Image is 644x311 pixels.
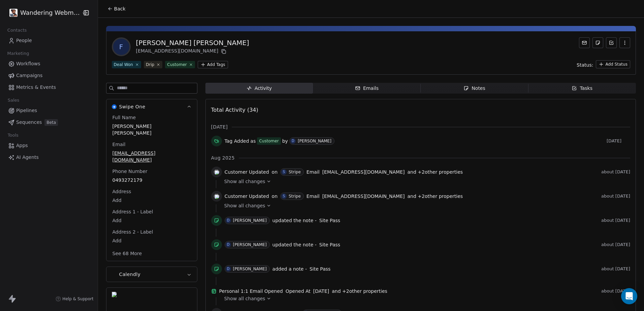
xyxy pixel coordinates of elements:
span: Address 2 - Label [111,229,155,235]
a: Show all changes [224,178,625,185]
div: Customer [259,138,279,144]
span: about [DATE] [601,194,630,199]
button: Add Tags [198,61,228,68]
a: Campaigns [5,70,92,81]
a: Workflows [5,58,92,69]
div: [EMAIL_ADDRESS][DOMAIN_NAME] [136,47,249,56]
div: [PERSON_NAME] [233,218,267,223]
span: [EMAIL_ADDRESS][DOMAIN_NAME] [322,169,405,175]
button: Wandering Webmaster [8,7,77,19]
span: Site Pass [310,266,330,272]
a: SequencesBeta [5,117,92,128]
span: about [DATE] [601,266,630,272]
a: AI Agents [5,152,92,163]
a: Show all changes [224,202,625,209]
a: Site Pass [319,241,340,249]
span: added a note - [272,266,307,272]
span: and + 2 other properties [332,288,387,295]
span: F [113,39,129,55]
a: Site Pass [310,265,330,273]
span: Pipelines [16,107,37,114]
div: S [283,169,285,175]
a: Help & Support [56,296,93,302]
div: [PERSON_NAME] [PERSON_NAME] [136,38,249,47]
span: on [272,193,278,200]
span: Add [112,237,191,244]
span: Email [307,193,320,200]
a: Show all changes [224,295,625,302]
span: Show all changes [224,295,265,302]
div: Emails [355,85,379,92]
a: Site Pass [319,216,340,224]
span: Add [112,217,191,224]
span: and + 2 other properties [407,193,463,200]
span: Apps [16,142,28,149]
span: Address 1 - Label [111,208,155,215]
span: and + 2 other properties [407,169,463,175]
span: about [DATE] [601,169,630,175]
span: Aug 2025 [211,154,235,161]
span: Show all changes [224,178,265,185]
span: about [DATE] [601,218,630,223]
span: Total Activity (34) [211,107,258,113]
div: Deal Won [114,62,133,68]
a: Metrics & Events [5,82,92,93]
span: updated the note - [272,217,317,224]
span: Tools [5,130,21,140]
span: Customer Updated [225,169,269,175]
span: Email [111,141,127,148]
a: People [5,35,92,46]
span: Wandering Webmaster [20,8,80,17]
span: updated the note - [272,241,317,248]
span: Status: [577,62,593,68]
div: [PERSON_NAME] [233,242,267,247]
span: Workflows [16,60,40,67]
div: Customer [167,62,187,68]
span: Add [112,197,191,204]
div: [PERSON_NAME] [233,267,267,271]
span: Opened At [286,288,311,295]
div: Stripe [289,170,301,174]
span: Contacts [4,25,30,35]
span: [PERSON_NAME] [PERSON_NAME] [112,123,191,136]
a: Apps [5,140,92,151]
span: Full Name [111,114,137,121]
span: Help & Support [62,296,93,302]
div: D [227,266,230,272]
span: Swipe One [119,103,146,110]
span: Customer Updated [225,193,269,200]
img: Swipe One [112,104,117,109]
img: stripe.svg [214,169,219,175]
img: logo.png [9,9,18,17]
span: about [DATE] [601,288,630,294]
span: [DATE] [313,288,329,295]
span: [EMAIL_ADDRESS][DOMAIN_NAME] [112,150,191,163]
span: Address [111,188,133,195]
div: Tasks [572,85,592,92]
span: by [282,138,288,144]
span: Sales [5,95,22,105]
div: Open Intercom Messenger [621,288,637,304]
span: about [DATE] [601,242,630,247]
button: Swipe OneSwipe One [106,99,197,114]
div: Notes [463,85,485,92]
span: Site Pass [319,218,340,223]
span: Tag Added [225,138,249,144]
div: D [292,138,294,144]
a: Pipelines [5,105,92,116]
div: D [227,242,230,247]
div: [PERSON_NAME] [298,139,331,143]
span: [DATE] [211,124,228,130]
span: Email [307,169,320,175]
div: D [227,218,230,223]
button: See 68 More [108,247,146,260]
span: Metrics & Events [16,84,56,91]
span: Show all changes [224,202,265,209]
span: [EMAIL_ADDRESS][DOMAIN_NAME] [322,193,405,200]
span: Sequences [16,119,42,126]
div: Swipe OneSwipe One [106,114,197,261]
span: on [272,169,278,175]
span: as [250,138,256,144]
span: AI Agents [16,154,39,161]
img: stripe.svg [214,194,219,199]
